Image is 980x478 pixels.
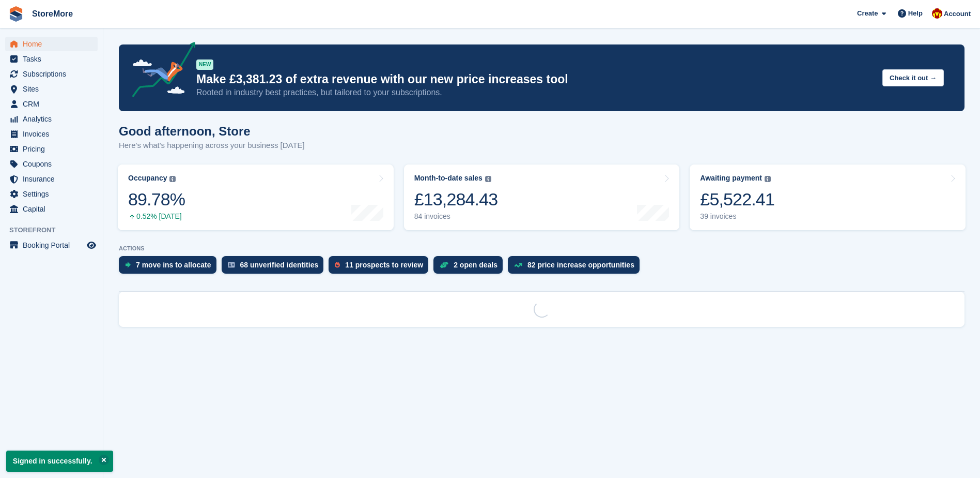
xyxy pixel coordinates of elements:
span: Subscriptions [23,67,85,81]
img: deal-1b604bf984904fb50ccaf53a9ad4b4a5d6e5aea283cecdc64d6e3604feb123c2.svg [440,261,448,268]
span: Help [908,8,923,19]
a: menu [5,112,98,126]
div: 89.78% [128,189,185,210]
p: Signed in successfully. [6,451,113,472]
div: 68 unverified identities [240,261,319,269]
div: Occupancy [128,174,167,183]
a: menu [5,157,98,171]
span: Settings [23,187,85,201]
div: £13,284.43 [414,189,498,210]
span: Storefront [9,225,103,235]
div: 7 move ins to allocate [136,261,211,269]
div: 82 price increase opportunities [527,261,634,269]
a: menu [5,142,98,156]
a: Occupancy 89.78% 0.52% [DATE] [118,165,394,230]
a: menu [5,52,98,66]
img: icon-info-grey-7440780725fd019a000dd9b08b2336e03edf1995a4989e88bcd33f0948082b44.svg [169,176,176,182]
a: menu [5,67,98,81]
a: 7 move ins to allocate [119,256,222,279]
span: Account [944,9,971,19]
span: Sites [23,82,85,96]
div: Month-to-date sales [414,174,483,183]
span: Tasks [23,52,85,66]
a: menu [5,37,98,51]
span: Coupons [23,157,85,171]
img: stora-icon-8386f47178a22dfd0bd8f6a31ec36ba5ce8667c1dd55bd0f319d3a0aa187defe.svg [8,6,24,22]
div: 84 invoices [414,212,498,221]
a: 11 prospects to review [329,256,433,279]
div: 0.52% [DATE] [128,212,185,221]
img: icon-info-grey-7440780725fd019a000dd9b08b2336e03edf1995a4989e88bcd33f0948082b44.svg [485,176,491,182]
span: Pricing [23,142,85,156]
img: move_ins_to_allocate_icon-fdf77a2bb77ea45bf5b3d319d69a93e2d87916cf1d5bf7949dd705db3b84f3ca.svg [125,262,131,268]
p: Make £3,381.23 of extra revenue with our new price increases tool [196,72,874,87]
div: £5,522.41 [700,189,774,210]
a: Awaiting payment £5,522.41 39 invoices [690,165,966,230]
p: ACTIONS [119,245,965,252]
img: Store More Team [932,8,942,19]
a: 82 price increase opportunities [508,256,645,279]
button: Check it out → [882,69,944,86]
span: Insurance [23,172,85,186]
a: Preview store [85,239,98,251]
div: 11 prospects to review [345,261,423,269]
p: Here's what's happening across your business [DATE] [119,140,305,152]
a: menu [5,238,98,252]
div: NEW [196,59,213,70]
img: prospect-51fa495bee0391a8d652442698ab0144808aea92771e9ea1ae160a38d050c398.svg [335,262,340,268]
span: CRM [23,97,85,111]
span: Capital [23,202,85,216]
div: Awaiting payment [700,174,762,183]
a: menu [5,202,98,216]
span: Home [23,37,85,51]
a: menu [5,82,98,96]
a: 2 open deals [433,256,508,279]
a: menu [5,172,98,186]
p: Rooted in industry best practices, but tailored to your subscriptions. [196,87,874,98]
span: Analytics [23,112,85,126]
a: Month-to-date sales £13,284.43 84 invoices [404,165,680,230]
div: 2 open deals [454,261,497,269]
img: price_increase_opportunities-93ffe204e8149a01c8c9dc8f82e8f89637d9d84a8eef4429ea346261dce0b2c0.svg [514,263,522,267]
a: menu [5,127,98,141]
h1: Good afternoon, Store [119,124,305,138]
span: Booking Portal [23,238,85,252]
img: verify_identity-adf6edd0f0f0b5bbfe63781bf79b02c33cf7c696d77639b501bdc392416b5a36.svg [228,262,235,268]
img: price-adjustments-announcement-icon-8257ccfd72463d97f412b2fc003d46551f7dbcb40ab6d574587a9cd5c0d94... [123,42,196,101]
div: 39 invoices [700,212,774,221]
a: StoreMore [28,5,77,22]
a: 68 unverified identities [222,256,329,279]
a: menu [5,97,98,111]
img: icon-info-grey-7440780725fd019a000dd9b08b2336e03edf1995a4989e88bcd33f0948082b44.svg [765,176,771,182]
span: Create [857,8,878,19]
span: Invoices [23,127,85,141]
a: menu [5,187,98,201]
